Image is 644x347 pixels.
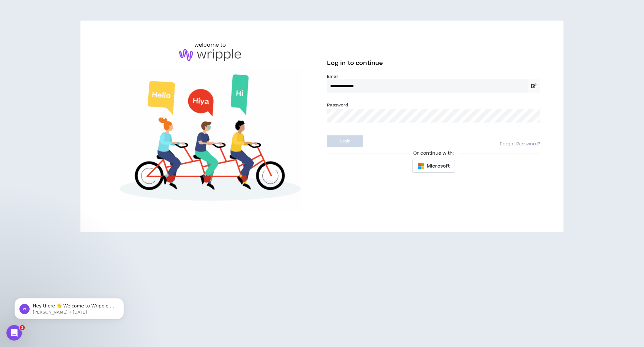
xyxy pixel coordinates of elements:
[500,141,540,147] a: Forgot Password?
[327,74,540,79] label: Email
[327,135,363,147] button: Login
[20,325,25,330] span: 1
[327,59,383,67] span: Log in to continue
[327,102,348,108] label: Password
[194,41,226,49] h6: welcome to
[5,285,134,330] iframe: Intercom notifications message
[427,163,450,170] span: Microsoft
[409,150,458,157] span: Or continue with:
[104,68,317,212] img: Welcome to Wripple
[6,325,22,341] iframe: Intercom live chat
[179,49,241,61] img: logo-brand.png
[412,160,455,173] button: Microsoft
